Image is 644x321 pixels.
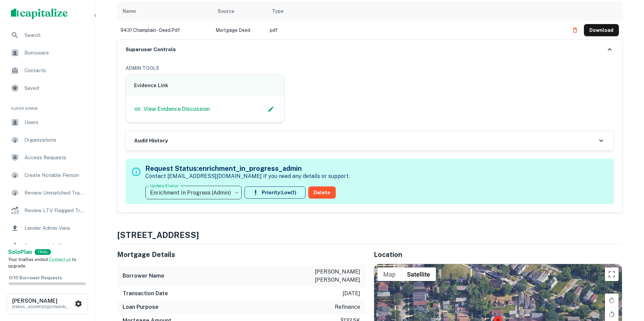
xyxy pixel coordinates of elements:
button: Show satellite imagery [401,267,436,281]
h6: Superuser Controls [126,46,176,54]
h6: ADMIN TOOLS [126,64,614,72]
th: Source [212,2,266,21]
img: capitalize-logo.png [11,8,68,19]
a: Contact us [49,257,71,262]
td: 9431 champlain - deed.pdf [117,21,212,40]
h6: Evidence Link [134,82,276,89]
p: Contact [EMAIL_ADDRESS][DOMAIN_NAME] if you need any details or support. [145,172,350,180]
p: [DATE] [343,289,360,298]
a: Access Requests [5,149,89,166]
label: Update Status [150,183,178,188]
button: Toggle fullscreen view [605,267,619,281]
div: Enrichment In Progress (Admin) [145,183,242,202]
button: Delete file [569,25,581,36]
p: View Evidence Discussion [144,105,210,113]
iframe: Chat Widget [610,267,644,299]
h6: Borrower Name [123,272,164,280]
p: [PERSON_NAME] [PERSON_NAME] [299,268,360,284]
div: Source [218,7,234,15]
span: 0 / 10 Borrower Requests [9,275,62,280]
h5: Mortgage Details [117,249,366,260]
div: Type [272,7,283,15]
h5: Request Status: enrichment_in_progress_admin [145,163,350,174]
li: Super Admin [5,98,89,114]
a: Contacts [5,62,89,79]
a: Search [5,27,89,43]
a: View Evidence Discussion [134,105,210,113]
a: Saved [5,80,89,96]
span: Lender Admin View [24,224,85,232]
a: SoloPlan [8,248,32,256]
span: Create Notable Person [24,171,85,179]
a: Lender Admin View [5,220,89,236]
span: Borrower Info Requests [24,242,85,250]
a: Borrowers [5,45,89,61]
th: Name [117,2,212,21]
h6: Transaction Date [123,289,168,298]
a: Borrower Info Requests [5,238,89,254]
span: Access Requests [24,154,85,162]
span: Users [24,118,85,126]
a: Organizations [5,132,89,148]
span: Search [24,31,85,39]
strong: Solo Plan [8,249,32,255]
h6: Audit History [134,137,168,145]
a: Review Unmatched Transactions [5,185,89,201]
td: pdf [266,21,566,40]
button: Rotate map clockwise [605,294,619,307]
button: [PERSON_NAME][EMAIL_ADDRESS][DOMAIN_NAME] [7,293,88,314]
span: Organizations [24,136,85,144]
h6: [PERSON_NAME] [12,298,73,304]
button: Rotate map counterclockwise [605,307,619,321]
th: Type [266,2,566,21]
span: Contacts [24,66,85,75]
button: Download [584,24,619,36]
button: Delete [308,186,336,199]
p: [EMAIL_ADDRESS][DOMAIN_NAME] [12,304,73,310]
button: Show street map [378,267,401,281]
button: Priority:Low(1) [244,186,306,199]
span: Review LTV Flagged Transactions [24,206,85,215]
div: Name [123,7,136,15]
button: Edit Slack Link [266,104,276,114]
a: Review LTV Flagged Transactions [5,202,89,219]
p: refinance [335,303,360,311]
span: Your trial has ended. to upgrade. [8,257,76,269]
h5: Location [374,249,622,260]
h4: [STREET_ADDRESS] [117,229,622,241]
span: Review Unmatched Transactions [24,189,85,197]
td: Mortgage Deed [212,21,266,40]
a: Users [5,114,89,131]
div: scrollable content [117,2,622,40]
span: Borrowers [24,49,85,57]
h6: Loan Purpose [123,303,159,311]
a: Create Notable Person [5,167,89,183]
span: Saved [24,84,85,92]
div: TRIAL [35,249,51,255]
